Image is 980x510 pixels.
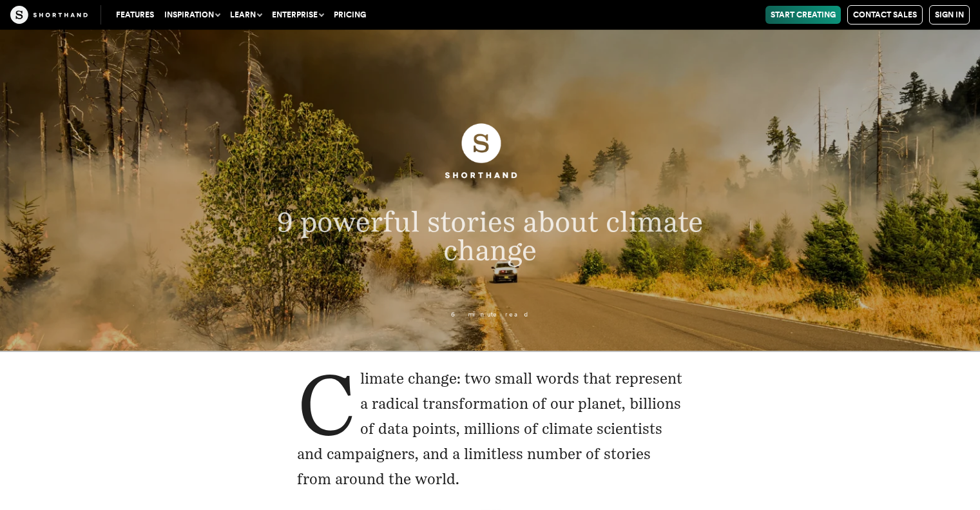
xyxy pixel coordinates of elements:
button: Enterprise [267,6,329,24]
button: Learn [225,6,267,24]
span: 9 powerful stories about climate change [277,204,704,266]
p: Climate change: two small words that represent a radical transformation of our planet, billions o... [297,366,684,492]
a: Contact Sales [847,5,923,25]
a: Start Creating [765,6,841,24]
a: Features [111,6,159,24]
a: Pricing [329,6,371,24]
p: 6 minute read [235,311,745,318]
img: The Craft [10,6,88,24]
a: Sign in [929,5,970,25]
button: Inspiration [159,6,225,24]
